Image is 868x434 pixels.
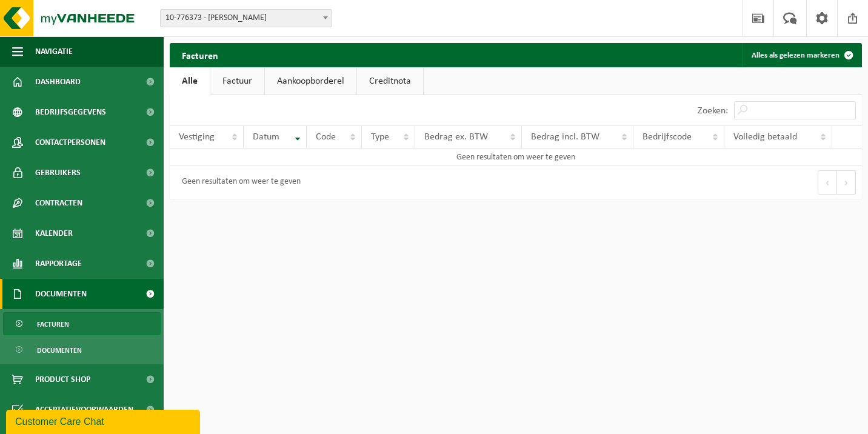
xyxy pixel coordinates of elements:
span: Product Shop [35,364,90,395]
td: Geen resultaten om weer te geven [170,149,862,165]
span: 10-776373 - HANS ANDERS NIJLEN - NIJLEN [161,10,332,27]
span: Documenten [37,339,82,362]
div: Geen resultaten om weer te geven [176,172,301,193]
span: Dashboard [35,67,81,97]
span: Gebruikers [35,158,81,188]
button: Previous [818,170,837,195]
span: Rapportage [35,249,82,279]
span: Bedrag ex. BTW [424,132,488,142]
span: Bedrijfsgegevens [35,97,106,127]
a: Documenten [3,338,161,361]
span: Volledig betaald [733,132,797,142]
a: Factuur [210,67,264,95]
span: Code [316,132,336,142]
label: Zoeken: [698,106,728,116]
button: Alles als gelezen markeren [742,43,861,67]
iframe: chat widget [6,407,202,434]
span: Acceptatievoorwaarden [35,395,133,425]
span: Facturen [37,313,69,336]
a: Facturen [3,312,161,335]
a: Aankoopborderel [265,67,356,95]
span: Documenten [35,279,87,309]
span: Kalender [35,218,73,249]
span: Vestiging [179,132,215,142]
button: Next [837,170,856,195]
span: 10-776373 - HANS ANDERS NIJLEN - NIJLEN [160,9,332,27]
span: Navigatie [35,36,73,67]
span: Contactpersonen [35,127,105,158]
h2: Facturen [170,43,230,67]
a: Alle [170,67,210,95]
span: Bedrag incl. BTW [531,132,599,142]
a: Creditnota [357,67,423,95]
span: Contracten [35,188,82,218]
span: Datum [253,132,279,142]
span: Type [371,132,389,142]
span: Bedrijfscode [643,132,692,142]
